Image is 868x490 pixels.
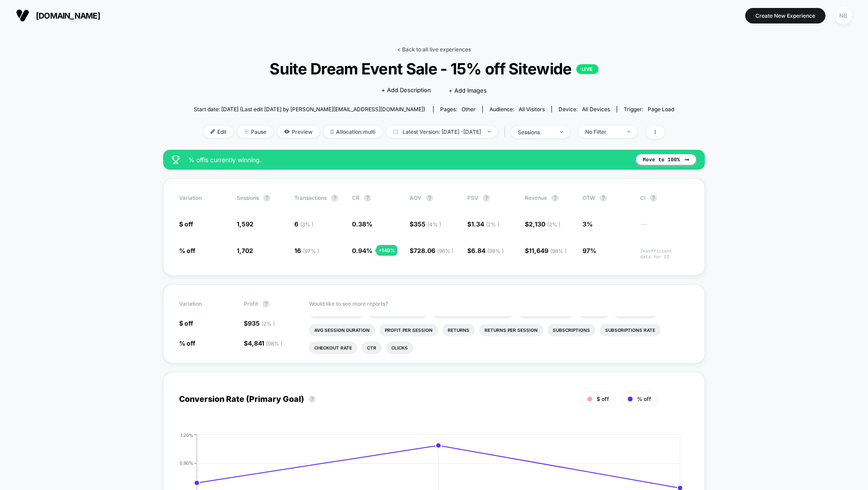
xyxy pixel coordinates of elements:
span: --- [640,222,689,228]
span: $ off [597,396,609,402]
span: 6.84 [471,247,504,254]
span: Variation [179,194,228,202]
span: ( 96 % ) [437,248,454,254]
span: All Visitors [519,106,545,113]
button: ? [650,194,657,202]
img: Visually logo [16,9,29,22]
span: Insufficient data for CI [640,248,689,260]
span: $ [525,247,567,254]
button: ? [309,396,316,403]
span: 1.34 [471,220,499,228]
span: 1,592 [237,220,254,228]
img: end [488,131,491,132]
li: Returns [442,324,475,336]
span: 16 [294,247,319,254]
div: Pages: [440,106,476,113]
div: NB [835,7,852,24]
span: Suite Dream Event Sale - 15% off Sitewide [218,59,650,78]
li: Avg Session Duration [309,324,375,336]
span: 4,841 [248,339,282,347]
span: Preview [278,126,319,138]
span: $ [525,220,560,228]
span: $ [410,220,441,228]
img: calendar [393,129,398,134]
span: [DOMAIN_NAME] [36,11,100,20]
span: | [502,126,511,139]
button: Move to 100% [636,154,696,165]
span: 2,130 [529,220,560,228]
span: 1,702 [237,247,253,254]
button: ? [364,194,371,202]
span: other [461,106,476,113]
img: end [244,129,249,134]
span: $ [410,247,454,254]
span: CI [640,194,689,202]
div: Trigger: [624,106,674,113]
button: ? [483,194,490,202]
span: ( 2 % ) [486,221,499,228]
span: 97% [583,247,596,254]
span: Transactions [294,194,327,201]
img: edit [211,129,215,134]
span: 3% [583,220,593,228]
button: ? [263,194,270,202]
span: $ [244,339,282,347]
span: % off [179,247,195,254]
p: LIVE [576,64,598,74]
span: ( 98 % ) [266,340,282,347]
span: all devices [582,106,610,113]
span: % off [179,339,195,347]
span: ( 98 % ) [487,248,504,254]
button: ? [331,194,338,202]
button: [DOMAIN_NAME] [13,8,103,23]
span: 935 [248,319,275,327]
span: ( 98 % ) [550,248,567,254]
span: $ off [179,220,193,228]
tspan: 1.20% [180,432,193,437]
img: success_star [172,156,180,164]
span: Latest Version: [DATE] - [DATE] [387,126,497,138]
span: ( 2 % ) [262,320,275,327]
span: AOV [410,194,422,201]
li: Clicks [386,342,413,354]
span: Revenue [525,194,547,201]
div: Audience: [489,106,545,113]
span: $ [244,319,275,327]
span: Start date: [DATE] (Last edit [DATE] by [PERSON_NAME][EMAIL_ADDRESS][DOMAIN_NAME]) [194,106,425,113]
span: OTW [583,194,631,202]
p: Would like to see more reports? [309,300,689,307]
tspan: 0.90% [180,460,193,466]
span: CR [352,194,360,201]
span: ( 4 % ) [427,221,441,228]
li: Ctr [362,342,382,354]
span: Edit [204,126,233,138]
span: 6 [294,220,313,228]
span: + Add Images [449,87,487,94]
div: No Filter [585,128,621,135]
img: rebalance [330,129,334,134]
button: ? [600,194,607,202]
span: Device: [551,106,617,113]
button: ? [426,194,433,202]
span: Variation [179,300,228,307]
span: Page Load [648,106,674,113]
span: ( 97 % ) [303,248,319,254]
div: + 149 % [376,245,397,256]
span: + Add Description [381,86,431,95]
span: 0.94 % [352,247,372,254]
span: $ off [179,319,193,327]
span: ( 3 % ) [300,221,313,228]
img: end [560,131,563,133]
li: Profit Per Session [379,324,438,336]
span: % off is currently winning. [188,156,627,163]
span: $ [467,220,499,228]
span: PSV [467,194,478,201]
span: $ [467,247,504,254]
span: ( 2 % ) [547,221,560,228]
button: Create New Experience [745,8,825,23]
a: < Back to all live experiences [397,46,471,53]
li: Subscriptions Rate [600,324,661,336]
span: Pause [238,126,273,138]
div: sessions [518,129,553,136]
button: NB [832,7,855,25]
